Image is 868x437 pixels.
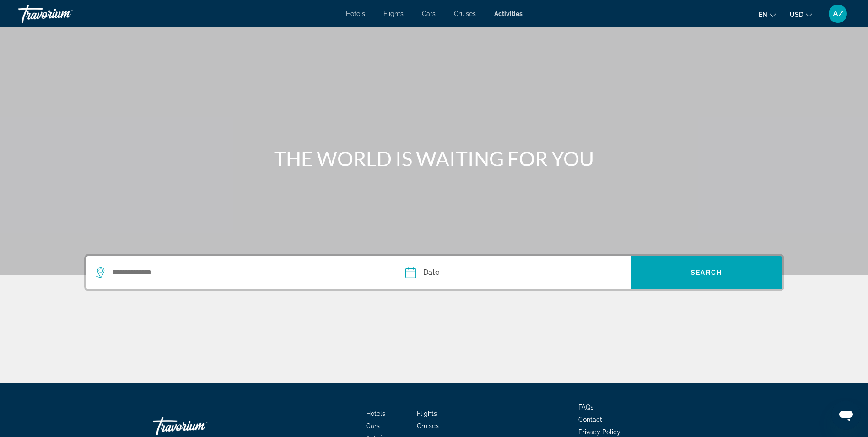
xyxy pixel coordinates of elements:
a: Cruises [454,10,476,17]
span: en [759,11,767,18]
a: Cars [422,10,436,17]
span: USD [790,11,803,18]
a: Flights [383,10,404,17]
a: Contact [578,416,602,423]
button: Change language [759,8,776,21]
a: FAQs [578,404,593,411]
a: Travorium [18,2,110,26]
a: Flights [417,410,437,417]
a: Cruises [417,422,439,430]
a: Hotels [346,10,365,17]
a: Cars [366,422,380,430]
span: Search [691,269,722,276]
a: Hotels [366,410,385,417]
button: Change currency [790,8,812,21]
h1: THE WORLD IS WAITING FOR YOU [263,147,606,170]
a: Activities [494,10,523,17]
button: User Menu [826,4,850,23]
div: Search widget [86,256,782,289]
iframe: Кнопка запуска окна обмена сообщениями [831,400,861,430]
button: Search [631,256,782,289]
a: Privacy Policy [578,428,620,436]
span: AZ [833,9,843,18]
button: Date [405,256,631,289]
